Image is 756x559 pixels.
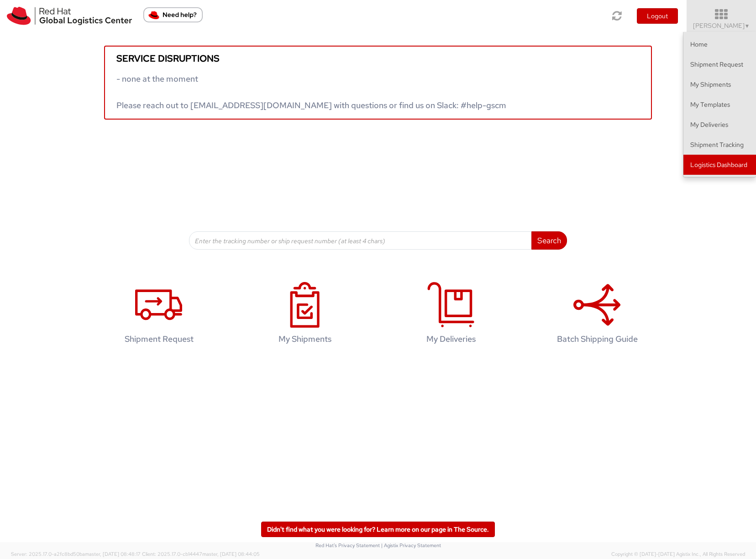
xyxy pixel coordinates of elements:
[383,272,520,358] a: My Deliveries
[246,334,364,344] h4: My Shipments
[100,334,218,344] h4: Shipment Request
[683,115,756,135] a: My Deliveries
[104,46,652,120] a: Service disruptions - none at the moment Please reach out to [EMAIL_ADDRESS][DOMAIN_NAME] with qu...
[529,272,666,358] a: Batch Shipping Guide
[683,135,756,155] a: Shipment Tracking
[693,21,750,30] span: [PERSON_NAME]
[236,272,373,358] a: My Shipments
[683,34,756,54] a: Home
[392,334,510,344] h4: My Deliveries
[85,551,141,557] span: master, [DATE] 08:48:17
[683,94,756,115] a: My Templates
[189,231,532,250] input: Enter the tracking number or ship request number (at least 4 chars)
[202,551,260,557] span: master, [DATE] 08:44:05
[143,7,203,22] button: Need help?
[11,551,141,557] span: Server: 2025.17.0-a2fc8bd50ba
[116,73,506,110] span: - none at the moment Please reach out to [EMAIL_ADDRESS][DOMAIN_NAME] with questions or find us o...
[683,74,756,94] a: My Shipments
[637,8,678,24] button: Logout
[142,551,260,557] span: Client: 2025.17.0-cb14447
[683,155,756,175] a: Logistics Dashboard
[315,542,380,549] a: Red Hat's Privacy Statement
[683,54,756,74] a: Shipment Request
[611,551,745,558] span: Copyright © [DATE]-[DATE] Agistix Inc., All Rights Reserved
[116,53,640,63] h5: Service disruptions
[261,522,495,537] a: Didn't find what you were looking for? Learn more on our page in The Source.
[745,22,750,30] span: ▼
[90,272,227,358] a: Shipment Request
[531,231,567,250] button: Search
[7,7,132,25] img: rh-logistics-00dfa346123c4ec078e1.svg
[538,334,656,344] h4: Batch Shipping Guide
[381,542,441,549] a: | Agistix Privacy Statement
